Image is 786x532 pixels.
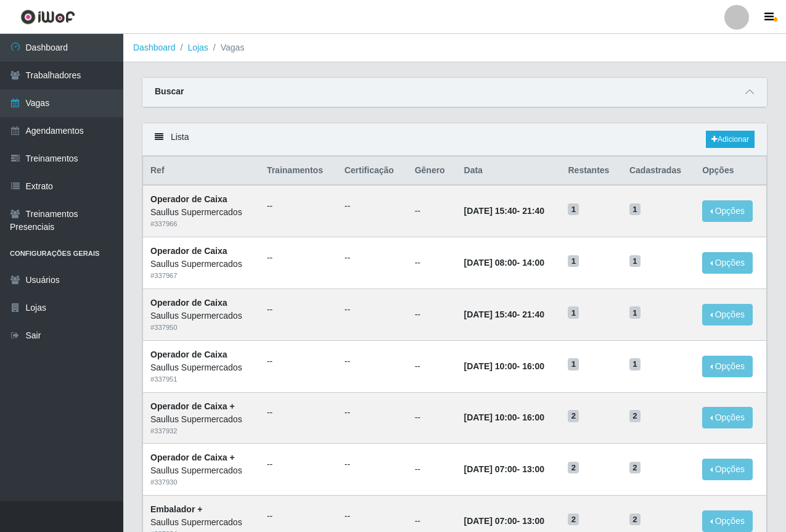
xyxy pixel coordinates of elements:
[345,252,400,264] ul: --
[522,412,544,422] time: 16:00
[464,412,544,422] strong: -
[150,426,252,436] div: # 337932
[150,504,202,514] strong: Embalador +
[568,410,579,422] span: 2
[522,206,544,216] time: 21:40
[143,157,260,186] th: Ref
[568,306,579,319] span: 1
[133,43,176,52] a: Dashboard
[622,157,695,186] th: Cadastradas
[464,516,544,526] strong: -
[150,452,235,462] strong: Operador de Caixa +
[629,462,641,474] span: 2
[464,464,544,474] strong: -
[702,510,753,532] button: Opções
[267,406,330,419] ul: --
[150,374,252,385] div: # 337951
[267,200,330,213] ul: --
[407,157,457,186] th: Gênero
[407,340,457,392] td: --
[187,43,208,52] a: Lojas
[695,157,766,186] th: Opções
[345,200,400,213] ul: --
[150,361,252,374] div: Saullus Supermercados
[407,392,457,444] td: --
[345,303,400,316] ul: --
[464,258,517,268] time: [DATE] 08:00
[150,298,227,308] strong: Operador de Caixa
[150,516,252,529] div: Saullus Supermercados
[337,157,407,186] th: Certificação
[123,34,786,62] nav: breadcrumb
[464,258,544,268] strong: -
[407,444,457,496] td: --
[568,358,579,370] span: 1
[629,255,641,268] span: 1
[464,412,517,422] time: [DATE] 10:00
[706,131,755,148] a: Adicionar
[267,510,330,523] ul: --
[150,246,227,256] strong: Operador de Caixa
[267,252,330,264] ul: --
[464,464,517,474] time: [DATE] 07:00
[150,401,235,411] strong: Operador de Caixa +
[629,514,641,526] span: 2
[407,289,457,340] td: --
[345,510,400,523] ul: --
[568,462,579,474] span: 2
[560,157,621,186] th: Restantes
[150,322,252,333] div: # 337950
[464,206,544,216] strong: -
[629,306,641,319] span: 1
[150,350,227,359] strong: Operador de Caixa
[464,309,544,319] strong: -
[345,406,400,419] ul: --
[629,203,641,216] span: 1
[155,86,184,96] strong: Buscar
[568,514,579,526] span: 2
[142,123,767,156] div: Lista
[702,200,753,222] button: Opções
[407,237,457,289] td: --
[702,459,753,480] button: Opções
[464,361,517,371] time: [DATE] 10:00
[702,407,753,428] button: Opções
[150,309,252,322] div: Saullus Supermercados
[522,258,544,268] time: 14:00
[150,413,252,426] div: Saullus Supermercados
[150,258,252,271] div: Saullus Supermercados
[522,464,544,474] time: 13:00
[267,355,330,368] ul: --
[522,361,544,371] time: 16:00
[457,157,561,186] th: Data
[629,358,641,370] span: 1
[464,206,517,216] time: [DATE] 15:40
[150,206,252,219] div: Saullus Supermercados
[464,361,544,371] strong: -
[464,516,517,526] time: [DATE] 07:00
[568,255,579,268] span: 1
[522,309,544,319] time: 21:40
[568,203,579,216] span: 1
[522,516,544,526] time: 13:00
[702,356,753,377] button: Opções
[20,9,75,25] img: CoreUI Logo
[345,355,400,368] ul: --
[702,252,753,274] button: Opções
[150,194,227,204] strong: Operador de Caixa
[629,410,641,422] span: 2
[702,304,753,325] button: Opções
[150,219,252,229] div: # 337966
[464,309,517,319] time: [DATE] 15:40
[260,157,337,186] th: Trainamentos
[267,303,330,316] ul: --
[208,41,245,54] li: Vagas
[267,458,330,471] ul: --
[407,185,457,237] td: --
[150,464,252,477] div: Saullus Supermercados
[150,271,252,281] div: # 337967
[345,458,400,471] ul: --
[150,477,252,488] div: # 337930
